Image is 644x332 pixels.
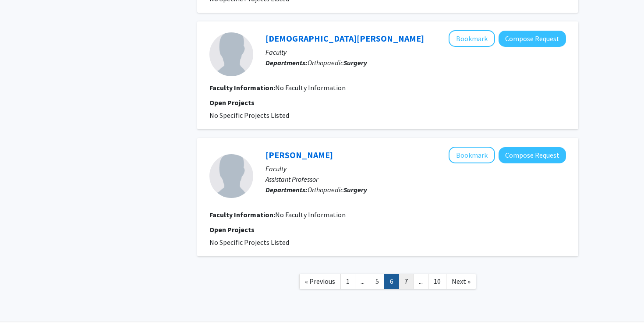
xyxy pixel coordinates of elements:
span: ... [361,277,364,286]
a: 7 [399,274,414,289]
nav: Page navigation [197,265,578,300]
span: No Faculty Information [275,210,346,219]
iframe: Chat [7,293,37,325]
button: Add John Collins to Bookmarks [449,147,495,163]
a: 10 [428,274,446,289]
span: ... [419,277,423,286]
button: Compose Request to John Collins [499,147,566,163]
span: Orthopaedic [308,58,367,67]
span: Next » [452,277,471,286]
span: Orthopaedic [308,185,367,194]
b: Faculty Information: [209,83,275,92]
span: « Previous [305,277,335,286]
a: 1 [340,274,355,289]
span: No Specific Projects Listed [209,238,289,247]
p: Open Projects [209,224,566,235]
a: Next [446,274,476,289]
button: Compose Request to Vedavathi Madhu [499,31,566,47]
p: Open Projects [209,97,566,108]
span: No Faculty Information [275,83,346,92]
a: Previous [299,274,341,289]
p: Assistant Professor [265,174,566,184]
b: Departments: [265,185,308,194]
b: Surgery [343,185,367,194]
p: Faculty [265,47,566,57]
button: Add Vedavathi Madhu to Bookmarks [449,30,495,47]
b: Departments: [265,58,308,67]
b: Surgery [343,58,367,67]
a: [DEMOGRAPHIC_DATA][PERSON_NAME] [265,33,424,44]
a: 5 [370,274,385,289]
b: Faculty Information: [209,210,275,219]
p: Faculty [265,163,566,174]
a: [PERSON_NAME] [265,149,333,160]
a: 6 [384,274,399,289]
span: No Specific Projects Listed [209,111,289,120]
